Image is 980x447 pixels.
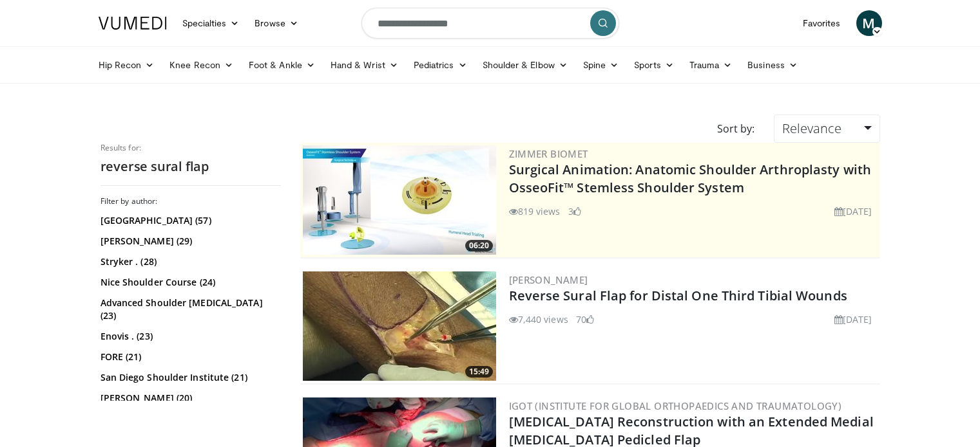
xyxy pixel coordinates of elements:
[101,214,278,227] a: [GEOGRAPHIC_DATA] (57)
[509,313,568,326] li: 7,440 views
[576,313,594,326] li: 70
[101,276,278,289] a: Nice Shoulder Course (24)
[509,273,588,286] a: [PERSON_NAME]
[740,52,805,78] a: Business
[626,52,682,78] a: Sports
[241,52,323,78] a: Foot & Ankle
[782,120,841,137] span: Relevance
[303,145,496,255] img: 84e7f812-2061-4fff-86f6-cdff29f66ef4.300x170_q85_crop-smart_upscale.jpg
[509,161,872,196] a: Surgical Animation: Anatomic Shoulder Arthroplasty with OsseoFit™ Stemless Shoulder System
[91,52,162,78] a: Hip Recon
[303,271,496,381] a: 15:49
[707,114,764,143] div: Sort by:
[834,205,872,218] li: [DATE]
[795,10,849,36] a: Favorites
[509,205,561,218] li: 819 views
[303,271,496,381] img: d9a585e5-d3da-41c0-8f62-d0017f1e4edd.300x170_q85_crop-smart_upscale.jpg
[475,52,575,78] a: Shoulder & Elbow
[162,52,241,78] a: Knee Recon
[509,287,847,304] a: Reverse Sural Flap for Distal One Third Tibial Wounds
[99,17,167,30] img: VuMedi Logo
[834,313,872,326] li: [DATE]
[682,52,740,78] a: Trauma
[575,52,626,78] a: Spine
[101,296,278,322] a: Advanced Shoulder [MEDICAL_DATA] (23)
[101,371,278,384] a: San Diego Shoulder Institute (21)
[568,205,581,218] li: 3
[361,8,619,39] input: Search topics, interventions
[101,330,278,343] a: Enovis . (23)
[175,10,247,36] a: Specialties
[101,235,278,248] a: [PERSON_NAME] (29)
[465,240,493,251] span: 06:20
[247,10,306,36] a: Browse
[101,196,281,206] h3: Filter by author:
[774,114,879,143] a: Relevance
[509,147,588,160] a: Zimmer Biomet
[856,10,882,36] a: M
[101,158,281,175] h2: reverse sural flap
[101,392,278,405] a: [PERSON_NAME] (20)
[303,145,496,255] a: 06:20
[323,52,406,78] a: Hand & Wrist
[465,366,493,378] span: 15:49
[101,143,281,153] p: Results for:
[406,52,475,78] a: Pediatrics
[509,399,842,412] a: IGOT (Institute for Global Orthopaedics and Traumatology)
[101,351,278,363] a: FORE (21)
[101,255,278,268] a: Stryker . (28)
